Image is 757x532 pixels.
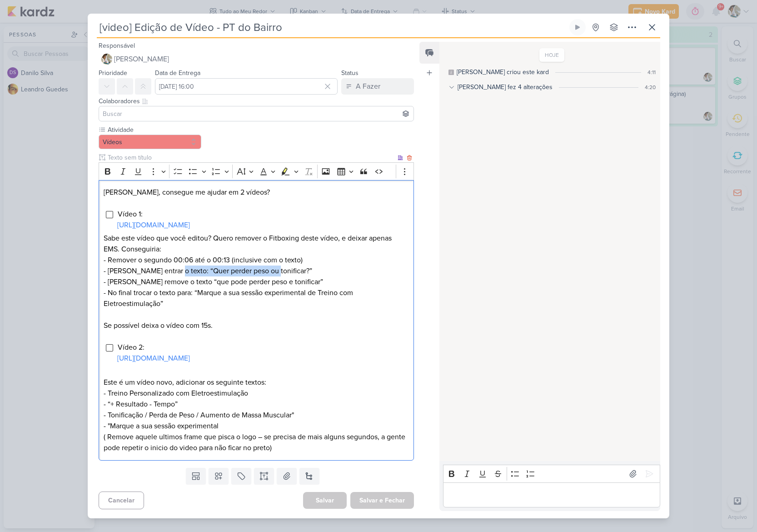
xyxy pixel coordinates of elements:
div: Editor toolbar [443,465,660,482]
input: Select a date [155,78,338,95]
p: - “+ Resultado - Tempo” - Tonificação / Perda de Peso / Aumento de Massa Muscular" - "Marque a su... [104,399,409,453]
button: Cancelar [99,492,144,509]
div: Leandro criou este kard [457,67,549,77]
label: Data de Entrega [155,69,200,77]
div: Ligar relógio [574,24,581,31]
button: [PERSON_NAME] [99,51,414,67]
button: A Fazer [341,78,414,95]
a: [URL][DOMAIN_NAME] [117,354,190,363]
div: Este log é visível à todos no kard [448,70,454,75]
p: Este é um vídeo novo, adicionar os seguinte textos: - Treino Personalizado com Eletroestimulação [104,377,409,399]
div: [PERSON_NAME] fez 4 alterações [458,82,553,92]
div: Colaboradores [99,96,414,106]
a: [URL][DOMAIN_NAME] [117,221,190,230]
div: Editor editing area: main [443,482,660,507]
label: Prioridade [99,69,127,77]
div: A Fazer [356,81,380,92]
input: Kard Sem Título [97,19,568,35]
input: Texto sem título [106,153,396,162]
input: Buscar [101,108,412,119]
div: 4:11 [647,68,656,76]
div: 4:20 [645,83,656,91]
p: Sabe este vídeo que você editou? Quero remover o Fitboxing deste vídeo, e deixar apenas EMS. Cons... [104,233,409,331]
label: Status [341,69,359,77]
div: Editor toolbar [99,162,414,180]
label: Responsável [99,42,135,50]
p: [PERSON_NAME], consegue me ajudar em 2 vídeos? [104,187,409,198]
img: Raphael Simas [101,54,112,65]
div: Editor editing area: main [99,180,414,461]
label: Atividade [107,125,201,135]
span: [PERSON_NAME] [114,54,169,65]
button: Vídeos [99,135,201,149]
